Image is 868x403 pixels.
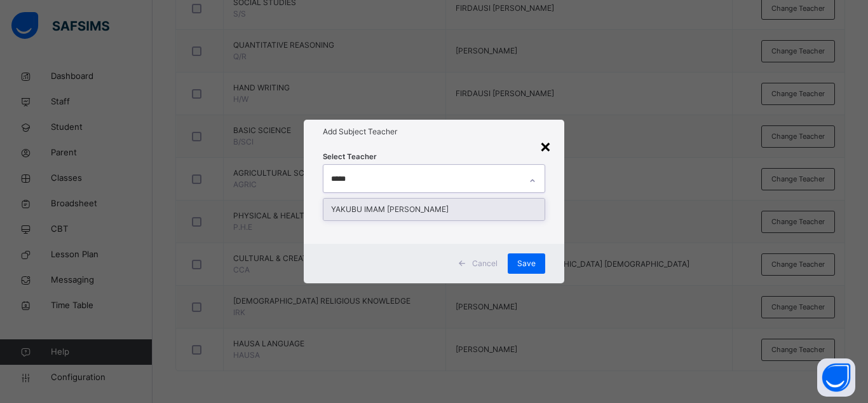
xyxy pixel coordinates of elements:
[817,358,855,397] button: Open asap
[323,126,545,138] h1: Add Subject Teacher
[323,152,377,162] span: Select Teacher
[323,199,545,220] div: YAKUBU IMAM [PERSON_NAME]
[517,258,536,269] span: Save
[539,132,552,159] div: ×
[472,258,498,269] span: Cancel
